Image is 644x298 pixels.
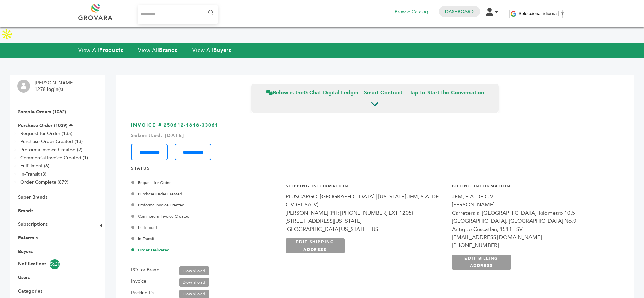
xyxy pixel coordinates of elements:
a: Proforma Invoice Created (2) [20,146,82,153]
div: Submitted: [DATE] [131,132,619,139]
a: Request for Order (135) [20,130,72,137]
a: Purchase Order (1039) [18,122,67,129]
a: Sample Orders (1062) [18,108,66,115]
strong: Buyers [213,46,231,54]
a: EDIT BILLING ADDRESS [452,255,511,270]
span: 5621 [50,259,60,269]
a: Order Complete (879) [20,179,68,185]
a: Dashboard [445,8,474,15]
a: Commercial Invoice Created (1) [20,155,88,161]
label: PO for Brand [131,266,160,274]
div: [PHONE_NUMBER] [452,241,611,250]
div: Request for Order [133,180,278,186]
a: Purchase Order Created (13) [20,138,83,145]
h4: Shipping Information [286,183,445,193]
div: [GEOGRAPHIC_DATA], [GEOGRAPHIC_DATA] No.9 [452,217,611,225]
li: [PERSON_NAME] - 1278 login(s) [35,80,79,93]
h3: INVOICE # 250612-1616-33061 [131,122,619,160]
div: Carretera al [GEOGRAPHIC_DATA], kilómetro 10.5 [452,209,611,217]
a: Categories [18,288,42,294]
a: Referrals [18,235,38,241]
a: View AllBuyers [192,46,231,54]
strong: G-Chat Digital Ledger - Smart Contract [304,89,402,96]
a: Browse Catalog [395,8,428,16]
div: Commercial Invoice Created [133,213,278,219]
div: PLUSCARGO [GEOGRAPHIC_DATA] | [US_STATE] JFM, S.A. DE C.V. (EL SALV) [286,193,445,209]
a: View AllProducts [78,46,123,54]
a: In-Transit (3) [20,171,46,177]
a: View AllBrands [138,46,178,54]
a: Download [179,278,209,287]
span: Below is the — Tap to Start the Conversation [266,89,484,96]
div: Order Delivered [133,247,278,253]
strong: Products [99,46,123,54]
a: Buyers [18,248,33,255]
div: Proforma Invoice Created [133,202,278,208]
a: Brands [18,207,33,214]
div: [STREET_ADDRESS][US_STATE] [286,217,445,225]
a: Notifications5621 [18,259,87,269]
div: [PERSON_NAME] (PH: [PHONE_NUMBER] EXT 1205) [286,209,445,217]
a: Super Brands [18,194,47,200]
a: Fulfillment (6) [20,163,49,169]
div: Purchase Order Created [133,191,278,197]
img: profile.png [17,80,30,93]
span: ▼ [560,11,565,16]
label: Invoice [131,277,146,285]
span: Seleccionar idioma [519,11,557,16]
h4: Billing Information [452,183,611,193]
strong: Brands [159,46,177,54]
div: [EMAIL_ADDRESS][DOMAIN_NAME] [452,233,611,241]
a: Seleccionar idioma​ [519,11,565,16]
h4: STATUS [131,165,619,175]
a: Users [18,274,30,281]
div: [PERSON_NAME] [452,201,611,209]
input: Search... [138,5,218,24]
div: [GEOGRAPHIC_DATA][US_STATE] - US [286,225,445,233]
div: JFM, S.A. DE C.V. [452,193,611,201]
div: Fulfillment [133,224,278,231]
div: Antiguo Cuscatlan, 1511 - SV [452,225,611,233]
label: Packing List [131,289,156,297]
a: Download [179,266,209,275]
div: In-Transit [133,236,278,242]
a: Subscriptions [18,221,48,227]
a: EDIT SHIPPING ADDRESS [286,238,345,253]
